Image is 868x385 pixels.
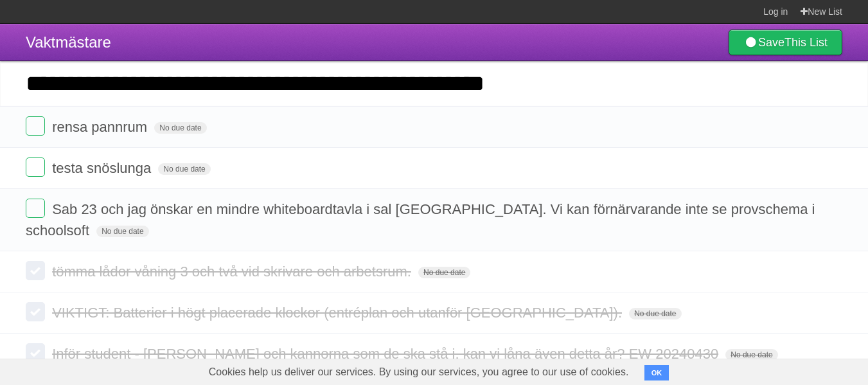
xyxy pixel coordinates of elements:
[158,163,210,175] span: No due date
[52,264,414,280] span: tömma lådor våning 3 och två vid skrivare och arbetsrum.
[26,261,45,280] label: Done
[629,308,681,319] span: No due date
[729,30,842,55] a: SaveThis List
[26,302,45,321] label: Done
[418,267,470,278] span: No due date
[52,119,150,135] span: rensa pannrum
[26,33,111,51] span: Vaktmästare
[26,116,45,136] label: Done
[725,349,777,361] span: No due date
[26,343,45,363] label: Done
[52,305,625,321] span: VIKTIGT: Batterier i högt placerade klockor (entréplan och utanför [GEOGRAPHIC_DATA]).
[26,201,815,238] span: Sab 23 och jag önskar en mindre whiteboardtavla i sal [GEOGRAPHIC_DATA]. Vi kan förnärvarande int...
[644,365,669,381] button: OK
[196,359,642,385] span: Cookies help us deliver our services. By using our services, you agree to our use of cookies.
[784,36,828,49] b: This List
[26,199,45,218] label: Done
[26,157,45,177] label: Done
[154,122,206,134] span: No due date
[52,346,722,362] span: Inför student - [PERSON_NAME] och kannorna som de ska stå i, kan vi låna även detta år? EW 20240430
[96,226,148,237] span: No due date
[52,160,154,176] span: testa snöslunga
